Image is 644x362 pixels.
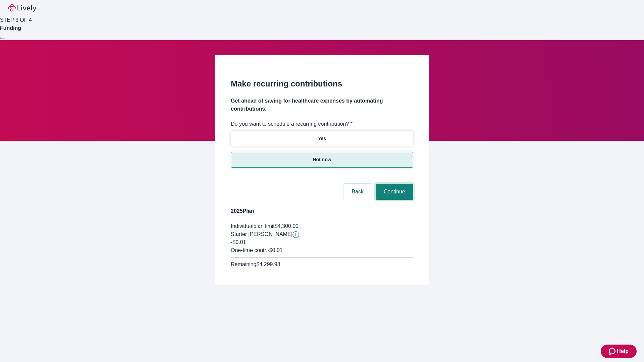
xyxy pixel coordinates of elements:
[231,261,256,267] span: Remaining
[231,207,413,215] h4: 2025 Plan
[231,131,413,146] button: Yes
[376,184,413,200] button: Continue
[313,156,331,163] p: Not now
[231,247,267,253] span: One-time contr.
[231,120,353,128] label: Do you want to schedule a recurring contribution? *
[617,347,629,355] span: Help
[231,239,246,245] span: -$0.01
[231,78,413,90] h2: Make recurring contributions
[8,4,36,12] img: Lively
[256,261,280,267] span: $4,299.98
[292,231,299,238] button: Lively will contribute $0.01 to establish your account
[601,345,637,358] button: Zendesk support iconHelp
[267,247,282,253] span: - $0.01
[231,231,292,237] span: Starter [PERSON_NAME]
[318,135,326,142] p: Yes
[292,231,299,238] svg: Starter penny details
[609,347,617,355] svg: Zendesk support icon
[275,223,299,229] span: $4,300.00
[231,152,413,168] button: Not now
[231,223,275,229] span: Individual plan limit
[343,184,372,200] button: Back
[231,97,413,113] h4: Get ahead of saving for healthcare expenses by automating contributions.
